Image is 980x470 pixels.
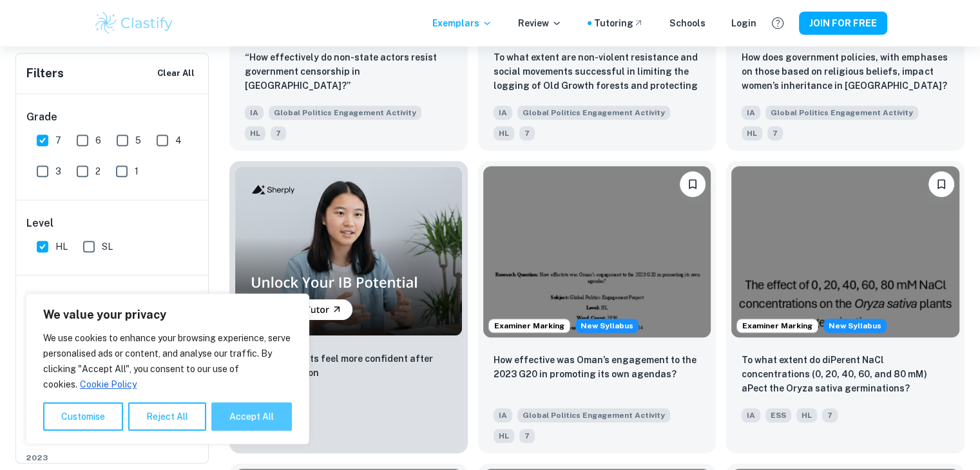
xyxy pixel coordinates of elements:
[731,166,959,337] img: ESS IA example thumbnail: To what extent do diPerent NaCl concentr
[432,16,492,30] p: Exemplars
[726,161,965,453] a: Examiner MarkingStarting from the May 2026 session, the ESS IA requirements have changed. We crea...
[245,106,264,120] span: IA
[518,16,562,30] p: Review
[55,240,68,254] span: HL
[519,429,535,443] span: 7
[26,64,64,82] h6: Filters
[175,133,182,147] span: 4
[742,126,762,140] span: HL
[93,10,175,36] img: Clastify logo
[799,12,887,35] button: JOIN FOR FREE
[26,216,199,231] h6: Level
[494,106,512,120] span: IA
[489,320,570,332] span: Examiner Marking
[737,320,818,332] span: Examiner Marking
[55,164,61,178] span: 3
[135,164,139,178] span: 1
[575,319,639,333] div: Starting from the May 2026 session, the Global Politics Engagement Activity requirements have cha...
[494,408,512,422] span: IA
[519,126,535,140] span: 7
[55,133,61,147] span: 7
[742,408,760,422] span: IA
[517,408,670,422] span: Global Politics Engagement Activity
[43,330,292,392] p: We use cookies to enhance your browsing experience, serve personalised ads or content, and analys...
[43,307,292,323] p: We value your privacy
[95,133,101,147] span: 6
[822,408,838,422] span: 7
[494,126,514,140] span: HL
[767,126,783,140] span: 7
[928,171,954,197] button: Please log in to bookmark exemplars
[102,240,113,254] span: SL
[271,126,286,140] span: 7
[478,161,716,453] a: Examiner MarkingStarting from the May 2026 session, the Global Politics Engagement Activity requi...
[765,408,791,422] span: ESS
[154,64,198,83] button: Clear All
[494,353,701,381] p: How effective was Oman’s engagement to the 2023 G20 in promoting its own agendas?
[211,402,292,431] button: Accept All
[767,12,789,34] button: Help and Feedback
[742,50,949,93] p: How does government policies, with emphases on those based on religious beliefs, impact women’s i...
[135,133,141,147] span: 5
[245,50,452,93] p: “How effectively do non-state actors resist government censorship in Angola?”
[95,164,101,178] span: 2
[26,109,199,125] h6: Grade
[517,106,670,120] span: Global Politics Engagement Activity
[483,166,711,337] img: Global Politics Engagement Activity IA example thumbnail: How effective was Oman’s engagement to t
[669,16,706,30] a: Schools
[742,106,760,120] span: IA
[128,402,206,431] button: Reject All
[26,452,199,464] span: 2023
[796,408,817,422] span: HL
[26,294,309,444] div: We value your privacy
[823,319,887,333] div: Starting from the May 2026 session, the ESS IA requirements have changed. We created this exempla...
[823,319,887,333] span: New Syllabus
[494,429,514,443] span: HL
[43,402,123,431] button: Customise
[731,16,756,30] a: Login
[245,352,452,380] p: 96% of students feel more confident after their first lesson
[765,106,918,120] span: Global Politics Engagement Activity
[494,50,701,94] p: To what extent are non-violent resistance and social movements successful in limiting the logging...
[594,16,644,30] a: Tutoring
[229,161,468,453] a: Thumbnail96% of students feel more confident after their first lesson
[742,353,949,395] p: To what extent do diPerent NaCl concentrations (0, 20, 40, 60, and 80 mM) aPect the Oryza sativa ...
[26,291,199,317] h6: Session
[79,379,137,390] a: Cookie Policy
[235,166,463,335] img: Thumbnail
[575,319,639,333] span: New Syllabus
[269,106,421,120] span: Global Politics Engagement Activity
[245,126,265,140] span: HL
[680,171,706,197] button: Please log in to bookmark exemplars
